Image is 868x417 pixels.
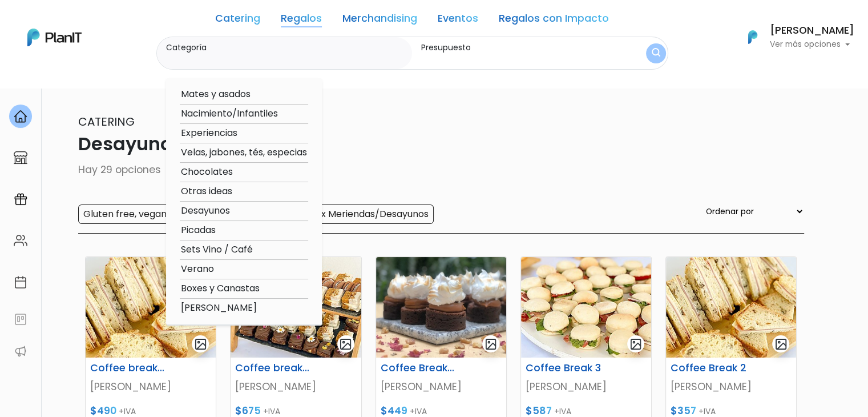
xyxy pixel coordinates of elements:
[339,338,352,351] img: gallery-light
[40,105,191,143] p: Ya probaste PlanitGO? Vas a poder automatizarlas acciones de todo el año. Escribinos para saber más!
[733,22,854,52] button: PlanIt Logo [PERSON_NAME] Ver más opciones
[78,205,210,224] input: Gluten free, veganos, otros
[194,338,207,351] img: gallery-light
[376,257,506,358] img: thumb_68955751_411426702909541_5879258490458170290_n.jpg
[180,282,308,296] option: Boxes y Canastas
[177,87,194,104] i: keyboard_arrow_down
[59,174,174,185] span: ¡Escríbenos!
[180,301,308,315] option: [PERSON_NAME]
[14,151,27,165] img: marketplace-4ceaa7011d94191e9ded77b95e3339b90024bf715f7c57f8cf31f2d8c509eaba.svg
[180,87,308,102] option: Mates y asados
[519,362,609,374] h6: Coffee Break 3
[652,48,660,59] img: search_button-432b6d5273f82d61273b3651a40e1bd1b912527efae98b1b7a1b2c0702e16a8d.svg
[521,257,651,358] img: thumb_PHOTO-2021-09-21-17-07-51portada.jpg
[180,165,308,179] option: Chocolates
[64,113,804,130] p: Catering
[671,379,792,394] p: [PERSON_NAME]
[14,312,27,326] img: feedback-78b5a0c8f98aac82b08bfc38622c3050aee476f2c9584af64705fc4e61158814.svg
[180,204,308,218] option: Desayunos
[14,193,27,206] img: campaigns-02234683943229c281be62815700db0a1741e53638e28bf9629b52c665b00959.svg
[166,42,408,54] label: Categoría
[14,344,27,358] img: partners-52edf745621dab592f3b2c58e3bca9d71375a7ef29c3b500c9f145b62cc070d4.svg
[666,257,796,358] img: thumb_PHOTO-2021-09-21-17-07-49portada.jpg
[174,171,194,185] i: insert_emoticon
[86,257,216,358] img: thumb_PHOTO-2021-09-21-17-07-49portada.jpg
[263,406,280,417] span: +IVA
[699,406,716,417] span: +IVA
[526,379,647,394] p: [PERSON_NAME]
[664,362,754,374] h6: Coffee Break 2
[180,126,308,141] option: Experiencias
[92,69,115,91] img: user_04fe99587a33b9844688ac17b531be2b.png
[30,69,201,91] div: J
[485,338,498,351] img: gallery-light
[14,275,27,289] img: calendar-87d922413cdce8b2cf7b7f5f62616a5cf9e4887200fb71536465627b3292af00.svg
[90,379,211,394] p: [PERSON_NAME]
[228,362,318,374] h6: Coffee break 5
[180,185,308,199] option: Otras ideas
[115,69,138,91] span: J
[421,42,612,54] label: Presupuesto
[499,14,609,27] a: Regalos con Impacto
[305,205,434,224] input: Box Meriendas/Desayunos
[119,406,136,417] span: +IVA
[770,41,854,49] p: Ver más opciones
[14,234,27,247] img: people-662611757002400ad9ed0e3c099ab2801c6687ba6c219adb57efc949bc21e19d.svg
[215,14,260,27] a: Catering
[27,29,82,46] img: PlanIt Logo
[770,26,854,36] h6: [PERSON_NAME]
[180,107,308,121] option: Nacimiento/Infantiles
[629,338,643,351] img: gallery-light
[103,57,126,80] img: user_d58e13f531133c46cb30575f4d864daf.jpeg
[180,262,308,276] option: Verano
[438,14,478,27] a: Eventos
[281,14,322,27] a: Regalos
[83,362,173,374] h6: Coffee break 6
[342,14,417,27] a: Merchandising
[740,25,765,50] img: PlanIt Logo
[410,406,427,417] span: +IVA
[14,110,27,123] img: home-e721727adea9d79c4d83392d1f703f7f8bce08238fde08b1acbfd93340b81755.svg
[64,162,804,177] p: Hay 29 opciones
[374,362,464,374] h6: Coffee Break 4
[381,379,502,394] p: [PERSON_NAME]
[64,130,804,158] p: Desayunos y Coffee's
[194,171,217,185] i: send
[774,338,788,351] img: gallery-light
[235,379,356,394] p: [PERSON_NAME]
[30,80,201,152] div: PLAN IT Ya probaste PlanitGO? Vas a poder automatizarlas acciones de todo el año. Escribinos para...
[180,223,308,238] option: Picadas
[40,93,73,102] strong: PLAN IT
[180,243,308,257] option: Sets Vino / Café
[180,146,308,160] option: Velas, jabones, tés, especias
[554,406,571,417] span: +IVA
